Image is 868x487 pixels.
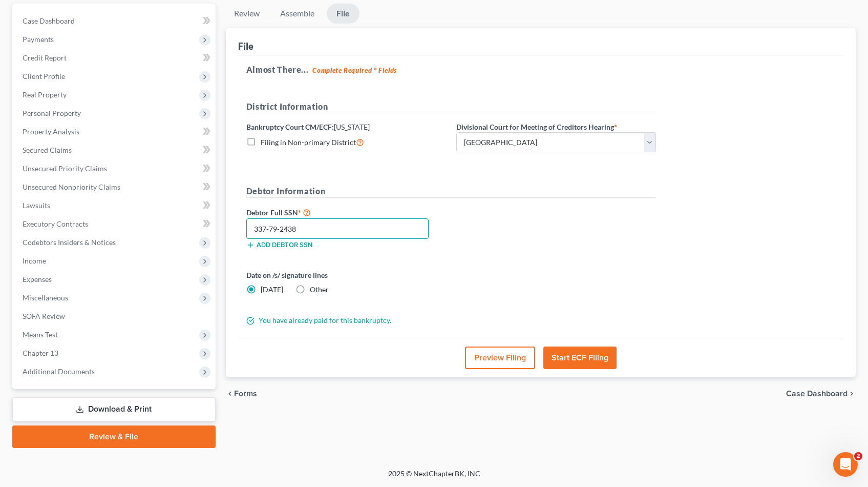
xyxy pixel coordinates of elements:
a: Unsecured Priority Claims [14,159,216,178]
a: Property Analysis [14,123,216,141]
span: Additional Documents [23,367,95,376]
button: chevron_left Forms [226,390,271,398]
a: Review & File [12,425,216,448]
a: Lawsuits [14,196,216,215]
span: Executory Contracts [23,219,88,228]
span: SOFA Review [23,312,65,320]
i: chevron_right [848,390,856,398]
span: Chapter 13 [23,349,58,357]
button: Start ECF Filing [543,347,617,369]
h5: District Information [246,100,656,113]
a: Case Dashboard [14,12,216,30]
h5: Almost There... [246,64,835,76]
div: You have already paid for this bankruptcy. [241,315,661,326]
a: Case Dashboard chevron_right [786,390,856,398]
span: Forms [234,390,257,398]
span: Means Test [23,330,58,339]
span: Miscellaneous [23,293,68,302]
a: Unsecured Nonpriority Claims [14,178,216,196]
span: Filing in Non-primary District [261,138,356,147]
input: XXX-XX-XXXX [246,218,429,239]
span: Unsecured Priority Claims [23,164,107,173]
a: Credit Report [14,49,216,67]
span: Expenses [23,275,52,283]
span: [US_STATE] [334,123,370,131]
span: Personal Property [23,109,81,117]
label: Divisional Court for Meeting of Creditors Hearing [456,121,617,132]
button: Preview Filing [465,347,535,369]
span: Other [310,285,329,294]
a: Review [226,4,268,24]
span: Client Profile [23,72,65,80]
div: File [238,40,253,52]
label: Date on /s/ signature lines [246,270,446,280]
span: Payments [23,35,54,44]
iframe: Intercom live chat [833,452,858,477]
strong: Complete Required * Fields [312,66,397,74]
span: Secured Claims [23,146,72,154]
span: Real Property [23,90,67,99]
label: Bankruptcy Court CM/ECF: [246,121,370,132]
span: Codebtors Insiders & Notices [23,238,116,247]
i: chevron_left [226,390,234,398]
a: Executory Contracts [14,215,216,233]
a: SOFA Review [14,307,216,326]
span: Income [23,256,46,265]
div: 2025 © NextChapterBK, INC [142,469,726,487]
button: Add debtor SSN [246,241,312,249]
span: 2 [854,452,862,460]
a: File [327,4,359,24]
span: Case Dashboard [23,16,75,25]
span: [DATE] [261,285,283,294]
span: Lawsuits [23,201,50,210]
a: Secured Claims [14,141,216,159]
span: Credit Report [23,53,67,62]
h5: Debtor Information [246,185,656,198]
span: Unsecured Nonpriority Claims [23,182,120,191]
a: Download & Print [12,397,216,421]
span: Case Dashboard [786,390,848,398]
label: Debtor Full SSN [241,206,451,218]
a: Assemble [272,4,323,24]
span: Property Analysis [23,127,79,136]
